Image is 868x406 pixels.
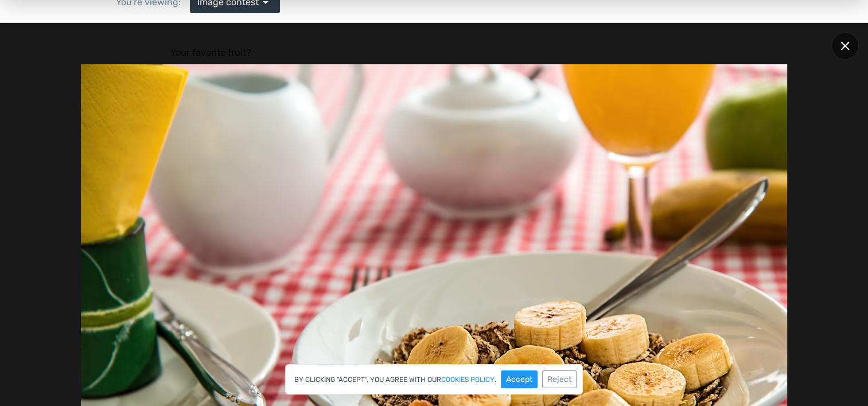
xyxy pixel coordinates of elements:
a: cookies policy [441,376,495,383]
a: Did you like the demo? [17,77,103,87]
a: Back to Top [17,15,62,25]
div: By clicking "Accept", you agree with our . [285,364,583,395]
button: Reject [542,370,577,388]
a: TotalPoll [17,25,50,35]
a: Admin Dashboard [17,46,85,56]
button: Accept [501,370,538,388]
a: Our support team is ready to answer your questions! [5,56,150,76]
a: Browse demos by category [17,36,117,45]
div: Outline [5,5,168,15]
